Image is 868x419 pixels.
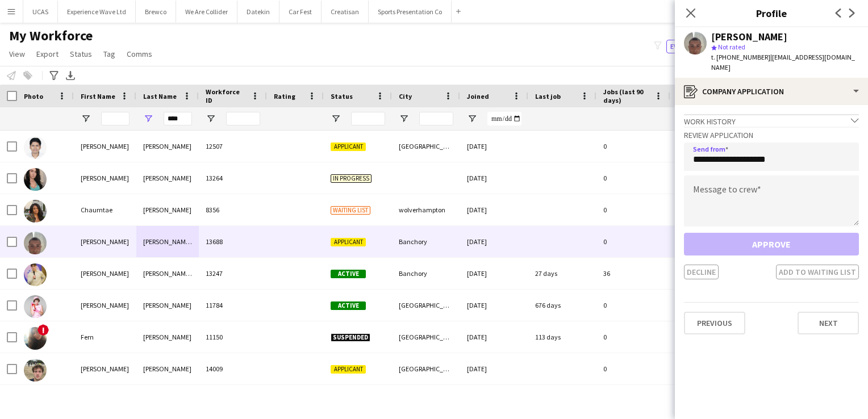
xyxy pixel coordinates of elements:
[81,92,115,100] span: First Name
[528,321,596,353] div: 113 days
[528,258,596,289] div: 27 days
[331,333,370,342] span: Suspended
[127,49,152,59] span: Comms
[684,114,859,127] div: Work history
[23,1,58,23] button: UCAS
[399,114,409,124] button: Open Filter Menu
[136,290,199,321] div: [PERSON_NAME]
[331,206,370,215] span: Waiting list
[58,1,136,23] button: Experience Wave Ltd
[237,1,279,23] button: Datekin
[460,353,528,384] div: [DATE]
[136,321,199,353] div: [PERSON_NAME]
[74,385,136,416] div: [PERSON_NAME]
[226,112,260,125] input: Workforce ID Filter Input
[460,162,528,194] div: [DATE]
[392,321,460,353] div: [GEOGRAPHIC_DATA]
[675,6,868,20] h3: Profile
[596,162,670,194] div: 0
[24,168,47,191] img: Amy Bennett
[199,226,267,257] div: 13688
[279,1,322,23] button: Car Fest
[331,301,366,310] span: Active
[675,78,868,105] div: Company application
[369,1,452,23] button: Sports Presentation Co
[24,200,47,223] img: Chaurntae Bennett
[70,49,92,59] span: Status
[81,114,91,124] button: Open Filter Menu
[718,43,745,51] span: Not rated
[74,353,136,384] div: [PERSON_NAME]
[467,92,489,100] span: Joined
[711,53,770,61] span: t. [PHONE_NUMBER]
[24,92,43,100] span: Photo
[331,114,341,124] button: Open Filter Menu
[65,47,97,61] a: Status
[392,385,460,416] div: [GEOGRAPHIC_DATA]
[331,365,366,374] span: Applicant
[99,47,120,61] a: Tag
[392,290,460,321] div: [GEOGRAPHIC_DATA]
[136,226,199,257] div: [PERSON_NAME] [PERSON_NAME]
[460,194,528,225] div: [DATE]
[32,47,63,61] a: Export
[136,353,199,384] div: [PERSON_NAME]
[74,290,136,321] div: [PERSON_NAME]
[101,112,130,125] input: First Name Filter Input
[64,69,77,82] app-action-btn: Export XLSX
[206,87,247,104] span: Workforce ID
[419,112,453,125] input: City Filter Input
[535,92,561,100] span: Last job
[176,1,237,23] button: We Are Collider
[199,385,267,416] div: 13132
[351,112,385,125] input: Status Filter Input
[199,194,267,225] div: 8356
[392,131,460,162] div: [GEOGRAPHIC_DATA]
[143,92,177,100] span: Last Name
[199,290,267,321] div: 11784
[460,290,528,321] div: [DATE]
[392,194,460,225] div: wolverhampton
[136,131,199,162] div: [PERSON_NAME]
[392,353,460,384] div: [GEOGRAPHIC_DATA]
[136,258,199,289] div: [PERSON_NAME] [PERSON_NAME]
[596,321,670,353] div: 0
[136,385,199,416] div: [PERSON_NAME]
[711,32,787,42] div: [PERSON_NAME]
[9,27,93,44] span: My Workforce
[487,112,521,125] input: Joined Filter Input
[74,321,136,353] div: Fern
[199,162,267,194] div: 13264
[9,49,25,59] span: View
[199,321,267,353] div: 11150
[528,290,596,321] div: 676 days
[596,353,670,384] div: 0
[331,270,366,278] span: Active
[392,226,460,257] div: Banchory
[392,258,460,289] div: Banchory
[666,40,723,53] button: Everyone4,662
[596,226,670,257] div: 0
[460,385,528,416] div: [DATE]
[74,226,136,257] div: [PERSON_NAME]
[331,174,372,183] span: In progress
[596,290,670,321] div: 0
[136,1,176,23] button: Brewco
[798,312,859,334] button: Next
[460,131,528,162] div: [DATE]
[331,238,366,246] span: Applicant
[199,131,267,162] div: 12507
[136,162,199,194] div: [PERSON_NAME]
[143,114,153,124] button: Open Filter Menu
[460,321,528,353] div: [DATE]
[199,258,267,289] div: 13247
[24,359,47,382] img: Jack Nils Bennett
[596,131,670,162] div: 0
[399,92,412,100] span: City
[122,47,157,61] a: Comms
[74,194,136,225] div: Chaurntae
[74,258,136,289] div: [PERSON_NAME]
[24,327,47,350] img: Fern Bennett
[74,162,136,194] div: [PERSON_NAME]
[460,226,528,257] div: [DATE]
